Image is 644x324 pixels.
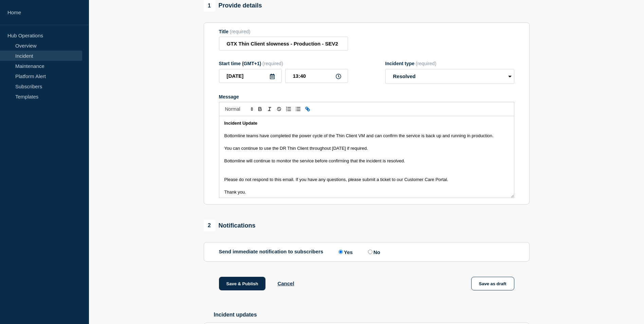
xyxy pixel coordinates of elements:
div: Incident type [385,61,514,66]
div: Send immediate notification to subscribers [219,249,514,255]
span: You can continue to use the DR Thin Client throughout [DATE] if required. [224,146,368,151]
div: Message [219,94,514,100]
span: Please do not respond to this email. If you have any questions, please submit a ticket to our Cus... [224,177,448,182]
input: No [368,250,372,254]
span: Bottomline will continue to monitor the service before confirming that the incident is resolved. [224,158,405,163]
input: Title [219,37,348,51]
input: HH:MM [285,69,348,83]
button: Toggle bulleted list [293,105,303,113]
span: Font size [222,105,255,113]
div: Title [219,29,348,34]
button: Cancel [277,281,294,286]
h2: Incident updates [214,312,530,318]
select: Incident type [385,69,514,84]
span: 2 [204,220,215,231]
input: Yes [338,250,343,254]
label: No [366,249,380,255]
p: Send immediate notification to subscribers [219,249,324,255]
span: (required) [416,61,437,66]
button: Save & Publish [219,277,266,290]
button: Save as draft [471,277,514,290]
button: Toggle ordered list [284,105,293,113]
span: (required) [262,61,283,66]
div: Message [219,116,514,198]
input: YYYY-MM-DD [219,69,282,83]
strong: Incident Update [224,121,258,126]
button: Toggle link [303,105,312,113]
button: Toggle italic text [265,105,274,113]
div: Notifications [204,220,256,231]
span: Thank you. [224,190,246,195]
button: Toggle strikethrough text [274,105,284,113]
span: Bottomline teams have completed the power cycle of the Thin Client VM and can confirm the service... [224,133,494,138]
div: Start time (GMT+1) [219,61,348,66]
span: (required) [230,29,251,34]
button: Toggle bold text [255,105,265,113]
label: Yes [337,249,353,255]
